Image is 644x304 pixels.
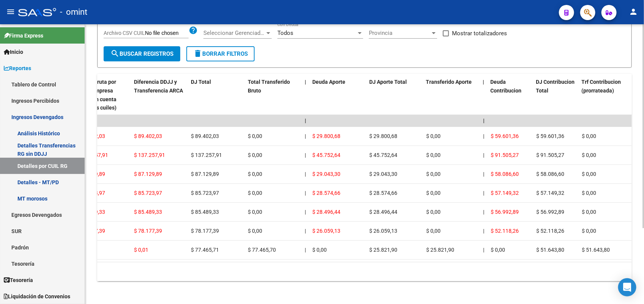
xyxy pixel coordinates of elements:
[579,74,636,116] datatable-header-cell: Trf Contribucion (prorrateada)
[245,74,302,116] datatable-header-cell: Total Transferido Bruto
[193,50,248,57] span: Borrar Filtros
[305,209,306,215] span: |
[312,133,340,139] span: $ 29.800,68
[483,133,484,139] span: |
[203,30,265,36] span: Seleccionar Gerenciador
[277,30,293,36] span: Todos
[582,152,596,158] span: $ 0,00
[366,74,423,116] datatable-header-cell: DJ Aporte Total
[134,133,162,139] span: $ 89.402,03
[309,74,366,116] datatable-header-cell: Deuda Aporte
[312,190,340,196] span: $ 28.574,66
[536,152,564,158] span: $ 91.505,27
[134,209,162,215] span: $ 85.489,33
[305,152,306,158] span: |
[248,171,262,177] span: $ 0,00
[191,79,211,85] span: DJ Total
[483,228,484,234] span: |
[302,74,309,116] datatable-header-cell: |
[305,228,306,234] span: |
[60,4,87,20] span: - omint
[248,190,262,196] span: $ 0,00
[582,247,610,253] span: $ 51.643,80
[582,171,596,177] span: $ 0,00
[189,26,198,35] mat-icon: help
[312,171,340,177] span: $ 29.043,30
[426,79,472,85] span: Transferido Aporte
[536,171,564,177] span: $ 58.086,60
[491,209,519,215] span: $ 56.992,89
[369,190,397,196] span: $ 28.574,66
[191,228,219,234] span: $ 78.177,39
[305,247,306,253] span: |
[193,49,202,58] mat-icon: delete
[305,171,306,177] span: |
[491,171,519,177] span: $ 58.086,60
[491,247,505,253] span: $ 0,00
[369,30,430,36] span: Provincia
[426,247,454,253] span: $ 25.821,90
[488,74,533,116] datatable-header-cell: Deuda Contribucion
[191,190,219,196] span: $ 85.723,97
[248,133,262,139] span: $ 0,00
[582,190,596,196] span: $ 0,00
[191,133,219,139] span: $ 89.402,03
[305,133,306,139] span: |
[305,190,306,196] span: |
[305,118,306,124] span: |
[582,133,596,139] span: $ 0,00
[483,79,485,85] span: |
[483,171,484,177] span: |
[4,292,70,301] span: Liquidación de Convenios
[536,228,564,234] span: $ 52.118,26
[423,74,480,116] datatable-header-cell: Transferido Aporte
[491,190,519,196] span: $ 57.149,32
[629,7,638,16] mat-icon: person
[248,209,262,215] span: $ 0,00
[134,152,165,158] span: $ 137.257,91
[426,190,441,196] span: $ 0,00
[4,64,31,72] span: Reportes
[110,49,120,58] mat-icon: search
[369,171,397,177] span: $ 29.043,30
[186,46,255,61] button: Borrar Filtros
[426,171,441,177] span: $ 0,00
[369,247,397,253] span: $ 25.821,90
[4,276,33,284] span: Tesorería
[491,79,522,94] span: Deuda Contribucion
[134,79,183,94] span: Diferencia DDJJ y Transferencia ARCA
[145,30,189,37] input: Archivo CSV CUIL
[483,190,484,196] span: |
[369,133,397,139] span: $ 29.800,68
[248,152,262,158] span: $ 0,00
[536,79,575,94] span: DJ Contribucion Total
[582,79,621,94] span: Trf Contribucion (prorrateada)
[369,209,397,215] span: $ 28.496,44
[74,74,131,116] datatable-header-cell: Deuda Bruta por ARCA Empresa (tiene en cuenta todos los cuiles)
[452,29,507,38] span: Mostrar totalizadores
[536,247,564,253] span: $ 51.643,80
[104,30,145,36] span: Archivo CSV CUIL
[191,209,219,215] span: $ 85.489,33
[536,133,564,139] span: $ 59.601,36
[483,209,484,215] span: |
[104,46,180,61] button: Buscar Registros
[312,228,340,234] span: $ 26.059,13
[312,209,340,215] span: $ 28.496,44
[191,247,219,253] span: $ 77.465,71
[369,228,397,234] span: $ 26.059,13
[191,171,219,177] span: $ 87.129,89
[312,152,340,158] span: $ 45.752,64
[618,278,636,296] div: Open Intercom Messenger
[305,79,306,85] span: |
[426,133,441,139] span: $ 0,00
[4,48,23,56] span: Inicio
[248,79,290,94] span: Total Transferido Bruto
[491,228,519,234] span: $ 52.118,26
[483,247,484,253] span: |
[312,79,345,85] span: Deuda Aporte
[480,74,488,116] datatable-header-cell: |
[131,74,188,116] datatable-header-cell: Diferencia DDJJ y Transferencia ARCA
[426,209,441,215] span: $ 0,00
[134,171,162,177] span: $ 87.129,89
